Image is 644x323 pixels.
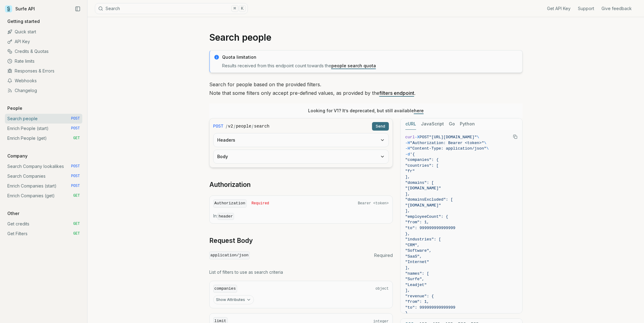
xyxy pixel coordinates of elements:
[410,152,415,157] span: '{
[5,229,82,239] a: Get Filters GET
[5,76,82,86] a: Webhooks
[405,294,434,299] span: "revenue": {
[5,219,82,229] a: Get credits GET
[358,201,389,206] span: Bearer <token>
[405,197,453,202] span: "domainsExcluded": [
[5,191,82,201] a: Enrich Companies (get) GET
[71,174,80,179] span: POST
[5,171,82,181] a: Search Companies POST
[209,236,253,245] a: Request Body
[405,203,441,208] span: "[DOMAIN_NAME]"
[5,181,82,191] a: Enrich Companies (start) POST
[414,108,424,113] a: here
[415,135,420,139] span: -X
[222,63,519,69] p: Results received from this endpoint count towards the
[405,265,410,270] span: ],
[421,118,444,130] button: JavaScript
[405,254,422,259] span: "SaaS",
[477,135,479,139] span: \
[5,210,22,217] p: Other
[252,123,253,129] span: /
[405,192,410,196] span: ],
[405,232,410,236] span: },
[213,213,389,220] p: In:
[601,6,632,12] a: Give feedback
[226,123,227,129] span: /
[209,32,523,43] h1: Search people
[5,27,82,37] a: Quick start
[5,105,25,111] p: People
[5,56,82,66] a: Rate limits
[71,116,80,121] span: POST
[71,184,80,188] span: POST
[405,163,439,168] span: "countries": [
[308,108,424,114] p: Looking for V1? It’s deprecated, but still available
[5,18,42,24] p: Getting started
[73,4,82,13] button: Collapse Sidebar
[5,161,82,171] a: Search Company lookalikes POST
[405,209,410,213] span: ],
[239,5,246,12] kbd: K
[405,305,456,310] span: "to": 999999999999999
[410,146,486,151] span: "Content-Type: application/json"
[71,126,80,131] span: POST
[486,146,489,151] span: \
[5,66,82,76] a: Responses & Errors
[405,118,416,130] button: cURL
[405,299,429,304] span: "from": 1,
[234,123,235,129] span: /
[484,141,486,145] span: \
[214,150,389,163] button: Body
[73,221,80,226] span: GET
[5,153,30,159] p: Company
[73,231,80,236] span: GET
[71,164,80,169] span: POST
[405,152,410,157] span: -d
[405,135,415,139] span: curl
[405,283,427,287] span: "Leadjet"
[5,37,82,46] a: API Key
[236,123,251,129] code: people
[405,288,410,293] span: ],
[331,63,376,68] a: people search quota
[405,226,456,230] span: "to": 999999999999999
[405,248,432,253] span: "Software",
[379,90,414,96] a: filters endpoint
[231,5,238,12] kbd: ⌘
[95,3,248,14] button: Search⌘K
[218,213,234,220] code: header
[449,118,455,130] button: Go
[578,6,594,12] a: Support
[5,86,82,95] a: Changelog
[209,251,250,260] code: application/json
[460,118,475,130] button: Python
[213,123,224,129] span: POST
[209,180,251,189] a: Authorization
[254,123,269,129] code: search
[405,311,408,315] span: }
[5,114,82,124] a: Search people POST
[5,133,82,143] a: Enrich People (get) GET
[213,285,237,293] code: companies
[214,133,389,147] button: Headers
[405,146,410,151] span: -H
[511,132,520,141] button: Copy Text
[5,4,35,13] a: Surfe API
[405,271,429,276] span: "names": [
[429,135,477,139] span: "[URL][DOMAIN_NAME]"
[405,220,429,225] span: "from": 1,
[5,46,82,56] a: Credits & Quotas
[375,286,389,291] span: object
[405,141,410,145] span: -H
[405,277,424,281] span: "Surfe",
[213,295,254,304] button: Show Attributes
[73,193,80,198] span: GET
[405,243,420,247] span: "CRM",
[222,54,519,60] p: Quota limitation
[547,6,571,12] a: Get API Key
[73,136,80,141] span: GET
[213,199,247,208] code: Authorization
[405,175,410,179] span: ],
[5,124,82,133] a: Enrich People (start) POST
[410,141,484,145] span: "Authorization: Bearer <token>"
